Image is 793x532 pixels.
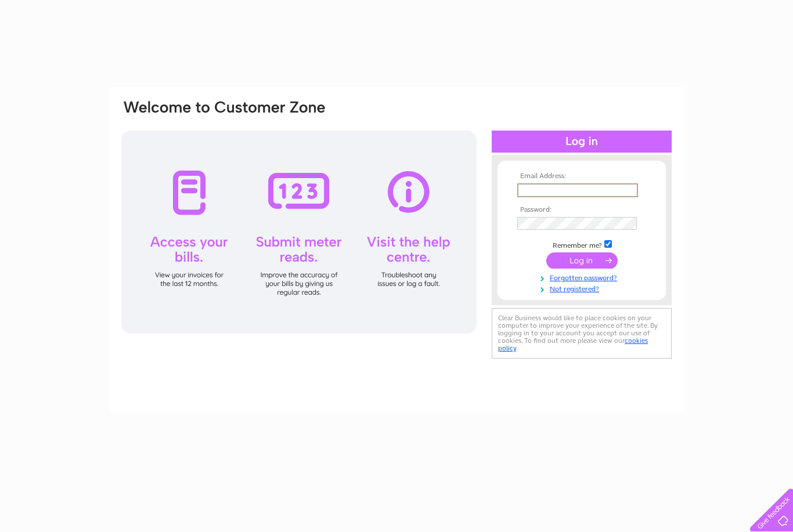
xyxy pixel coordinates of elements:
a: Not registered? [517,283,649,294]
td: Remember me? [514,238,649,250]
th: Email Address: [514,172,649,180]
a: cookies policy [498,336,648,352]
input: Submit [546,252,618,269]
a: Forgotten password? [517,272,649,283]
th: Password: [514,206,649,214]
div: Clear Business would like to place cookies on your computer to improve your experience of the sit... [492,308,672,359]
